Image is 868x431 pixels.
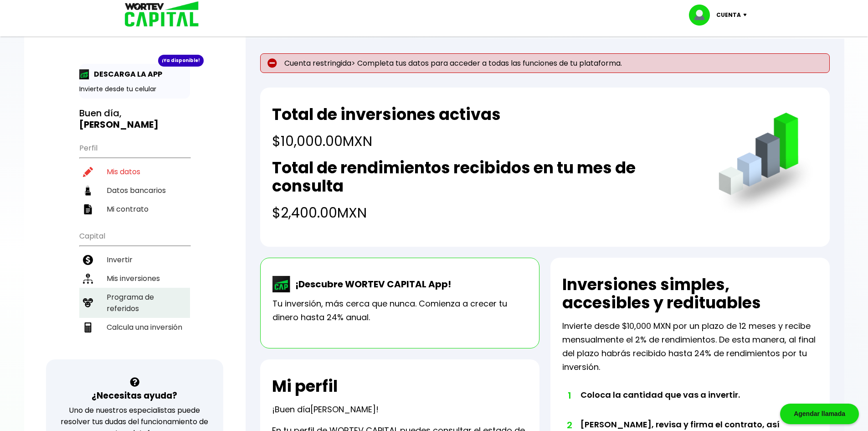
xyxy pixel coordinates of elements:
a: Calcula una inversión [79,318,190,337]
img: calculadora-icon.17d418c4.svg [83,322,93,332]
a: Mi contrato [79,200,190,218]
li: Coloca la cantidad que vas a invertir. [580,389,792,418]
ul: Capital [79,226,190,359]
p: Cuenta [716,8,741,22]
img: contrato-icon.f2db500c.svg [83,204,93,214]
img: wortev-capital-app-icon [272,276,291,292]
a: Mis inversiones [79,269,190,288]
p: ¡Buen día ! [272,403,379,416]
img: recomiendanos-icon.9b8e9327.svg [83,298,93,308]
div: Agendar llamada [780,404,859,424]
h4: $10,000.00 MXN [272,131,501,151]
a: Mis datos [79,162,190,181]
a: Programa de referidos [79,288,190,318]
div: ¡Ya disponible! [158,55,204,67]
p: DESCARGA LA APP [89,68,162,80]
img: invertir-icon.b3b967d7.svg [83,255,93,265]
h2: Total de inversiones activas [272,105,501,124]
h2: Inversiones simples, accesibles y redituables [562,275,818,312]
p: ¡Descubre WORTEV CAPITAL App! [291,277,451,291]
ul: Perfil [79,138,190,218]
p: Invierte desde tu celular [79,84,190,94]
img: error-circle.027baa21.svg [267,58,277,68]
img: profile-image [689,5,716,26]
img: app-icon [79,69,89,79]
p: Invierte desde $10,000 MXN por un plazo de 12 meses y recibe mensualmente el 2% de rendimientos. ... [562,319,818,374]
h2: Mi perfil [272,377,338,395]
h3: ¿Necesitas ayuda? [92,389,177,402]
a: Invertir [79,250,190,269]
h2: Total de rendimientos recibidos en tu mes de consulta [272,159,700,195]
p: Cuenta restringida> Completa tus datos para acceder a todas las funciones de tu plataforma. [260,53,830,73]
p: Tu inversión, más cerca que nunca. Comienza a crecer tu dinero hasta 24% anual. [272,297,527,324]
img: editar-icon.952d3147.svg [83,167,93,177]
b: [PERSON_NAME] [79,118,159,131]
a: Datos bancarios [79,181,190,200]
img: icon-down [741,14,753,16]
span: 1 [567,389,571,402]
img: inversiones-icon.6695dc30.svg [83,274,93,284]
span: [PERSON_NAME] [310,404,376,415]
img: datos-icon.10cf9172.svg [83,186,93,196]
h3: Buen día, [79,108,190,130]
img: grafica.516fef24.png [714,113,818,216]
h4: $2,400.00 MXN [272,203,700,223]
